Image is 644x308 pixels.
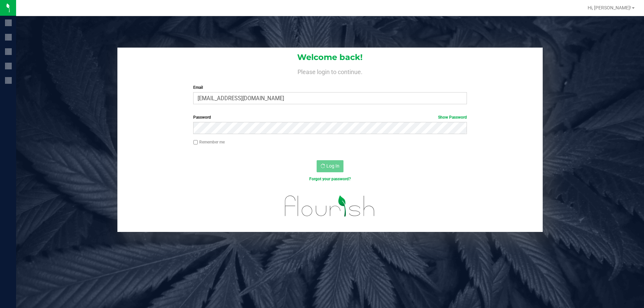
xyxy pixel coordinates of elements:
[193,115,211,120] span: Password
[193,84,467,90] label: Email
[317,160,343,172] button: Log In
[326,163,339,169] span: Log In
[117,67,543,75] h4: Please login to continue.
[193,139,225,145] label: Remember me
[277,189,383,223] img: flourish_logo.svg
[588,5,631,10] span: Hi, [PERSON_NAME]!
[117,53,543,62] h1: Welcome back!
[193,140,198,145] input: Remember me
[309,177,351,181] a: Forgot your password?
[438,115,467,120] a: Show Password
